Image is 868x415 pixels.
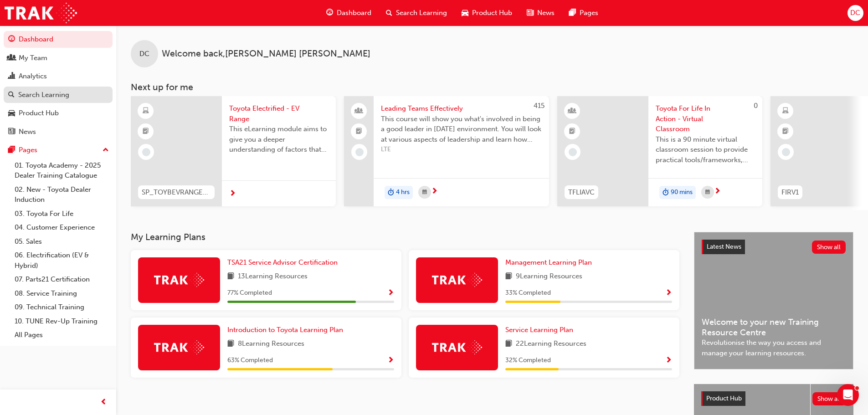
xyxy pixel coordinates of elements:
span: Revolutionise the way you access and manage your learning resources. [702,338,846,358]
span: 33 % Completed [505,288,551,298]
img: Trak [5,3,77,23]
span: 9 Learning Resources [516,271,582,282]
a: Latest NewsShow all [702,240,846,254]
span: pages-icon [8,146,15,154]
span: car-icon [462,7,468,19]
span: Product Hub [472,8,512,18]
span: booktick-icon [356,126,362,138]
span: booktick-icon [143,126,149,138]
a: 415Leading Teams EffectivelyThis course will show you what's involved in being a good leader in [... [344,96,549,206]
a: 06. Electrification (EV & Hybrid) [11,248,113,272]
span: pages-icon [569,7,576,19]
span: Introduction to Toyota Learning Plan [227,326,343,334]
span: 13 Learning Resources [238,271,308,282]
span: duration-icon [663,187,669,199]
span: Welcome to your new Training Resource Centre [702,317,846,338]
span: learningResourceType_ELEARNING-icon [143,105,149,117]
button: Show Progress [387,355,394,366]
button: Pages [4,142,113,159]
span: 415 [534,102,544,110]
span: DC [139,49,149,59]
a: My Team [4,50,113,67]
a: search-iconSearch Learning [379,4,454,22]
img: Trak [432,340,482,354]
span: 32 % Completed [505,355,551,366]
img: Trak [432,273,482,287]
span: news-icon [527,7,534,19]
a: TSA21 Service Advisor Certification [227,257,341,268]
a: car-iconProduct Hub [454,4,519,22]
a: Service Learning Plan [505,325,577,335]
span: Search Learning [396,8,447,18]
span: Management Learning Plan [505,258,592,266]
span: learningResourceType_ELEARNING-icon [782,105,789,117]
span: 8 Learning Resources [238,338,304,350]
a: Introduction to Toyota Learning Plan [227,325,347,335]
div: Product Hub [19,108,59,118]
span: people-icon [356,105,362,117]
div: Search Learning [18,90,69,100]
span: next-icon [229,190,236,198]
span: chart-icon [8,72,15,81]
span: LTE [381,144,542,155]
iframe: Intercom live chat [837,384,859,406]
a: 09. Technical Training [11,300,113,314]
img: Trak [154,340,204,354]
button: Show Progress [665,355,672,366]
div: News [19,127,36,137]
span: This is a 90 minute virtual classroom session to provide practical tools/frameworks, behaviours a... [656,134,755,165]
span: Show Progress [387,357,394,365]
span: learningRecordVerb_NONE-icon [355,148,364,156]
span: learningRecordVerb_NONE-icon [569,148,577,156]
span: search-icon [386,7,392,19]
h3: My Learning Plans [131,232,679,242]
span: FIRV1 [781,187,799,198]
span: Show Progress [665,357,672,365]
span: Toyota For Life In Action - Virtual Classroom [656,103,755,134]
a: 10. TUNE Rev-Up Training [11,314,113,328]
a: Product HubShow all [701,391,846,406]
a: Analytics [4,68,113,85]
a: 05. Sales [11,235,113,249]
span: book-icon [505,338,512,350]
span: Show Progress [387,289,394,297]
button: DC [847,5,863,21]
span: learningRecordVerb_NONE-icon [142,148,150,156]
span: book-icon [227,338,234,350]
span: calendar-icon [422,187,427,198]
a: 02. New - Toyota Dealer Induction [11,183,113,207]
span: TFLIAVC [568,187,595,198]
a: All Pages [11,328,113,342]
a: Search Learning [4,87,113,103]
a: 01. Toyota Academy - 2025 Dealer Training Catalogue [11,159,113,183]
a: News [4,123,113,140]
span: Latest News [707,243,741,251]
span: next-icon [431,188,438,196]
span: news-icon [8,128,15,136]
span: Leading Teams Effectively [381,103,542,114]
a: 04. Customer Experience [11,220,113,235]
a: 07. Parts21 Certification [11,272,113,287]
span: booktick-icon [782,126,789,138]
span: 22 Learning Resources [516,338,586,350]
span: Product Hub [706,395,742,402]
span: This eLearning module aims to give you a deeper understanding of factors that influence driving r... [229,124,329,155]
button: Show all [812,392,847,405]
span: learningRecordVerb_NONE-icon [782,148,790,156]
span: book-icon [227,271,234,282]
span: calendar-icon [705,187,710,198]
a: Management Learning Plan [505,257,596,268]
span: News [537,8,555,18]
a: Product Hub [4,105,113,122]
span: next-icon [714,188,721,196]
a: 0TFLIAVCToyota For Life In Action - Virtual ClassroomThis is a 90 minute virtual classroom sessio... [557,96,762,206]
span: book-icon [505,271,512,282]
span: 63 % Completed [227,355,273,366]
span: prev-icon [100,397,107,408]
a: guage-iconDashboard [319,4,379,22]
span: This course will show you what's involved in being a good leader in [DATE] environment. You will ... [381,114,542,145]
div: Pages [19,145,37,155]
span: Show Progress [665,289,672,297]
